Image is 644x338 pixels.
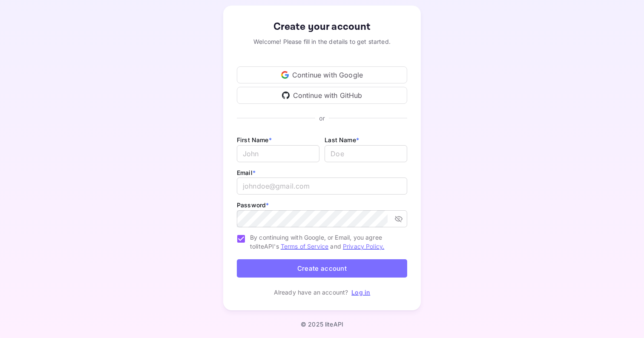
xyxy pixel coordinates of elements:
[237,87,407,104] div: Continue with GitHub
[237,178,407,195] input: johndoe@gmail.com
[237,201,269,209] label: Password
[274,288,348,297] p: Already have an account?
[281,243,328,250] a: Terms of Service
[325,145,407,162] input: Doe
[343,243,384,250] a: Privacy Policy.
[250,233,400,251] span: By continuing with Google, or Email, you agree to liteAPI's and
[391,211,406,226] button: toggle password visibility
[237,37,407,46] div: Welcome! Please fill in the details to get started.
[237,66,407,83] div: Continue with Google
[325,136,359,143] label: Last Name
[301,321,343,328] p: © 2025 liteAPI
[237,136,272,143] label: First Name
[237,169,256,176] label: Email
[237,259,407,278] button: Create account
[237,145,319,162] input: John
[351,289,370,296] a: Log in
[237,19,407,34] div: Create your account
